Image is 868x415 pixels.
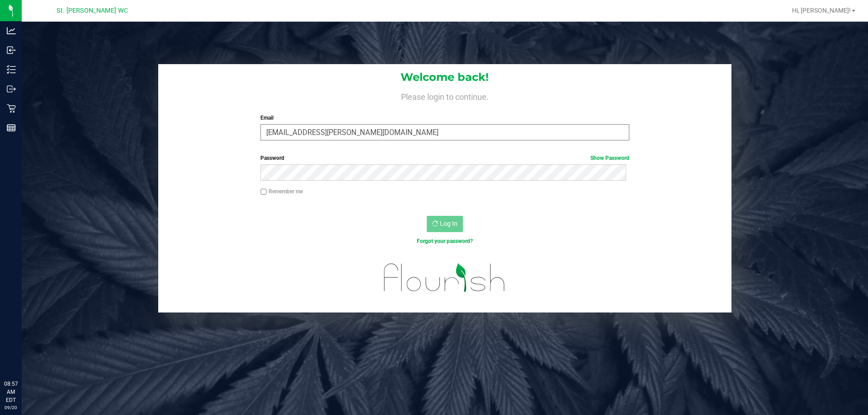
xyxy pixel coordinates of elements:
[7,26,16,35] inline-svg: Analytics
[7,123,16,132] inline-svg: Reports
[7,104,16,113] inline-svg: Retail
[260,189,267,195] input: Remember me
[373,255,516,301] img: flourish_logo.svg
[4,380,18,404] p: 08:57 AM EDT
[57,7,128,14] span: St. [PERSON_NAME] WC
[792,7,851,14] span: Hi, [PERSON_NAME]!
[158,90,731,101] h4: Please login to continue.
[260,155,284,161] span: Password
[7,46,16,55] inline-svg: Inbound
[260,114,629,122] label: Email
[440,220,458,227] span: Log In
[7,84,16,93] inline-svg: Outbound
[4,404,18,411] p: 09/20
[427,216,463,232] button: Log In
[590,155,629,161] a: Show Password
[7,65,16,74] inline-svg: Inventory
[158,71,731,83] h1: Welcome back!
[417,238,473,244] a: Forgot your password?
[260,187,303,196] label: Remember me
